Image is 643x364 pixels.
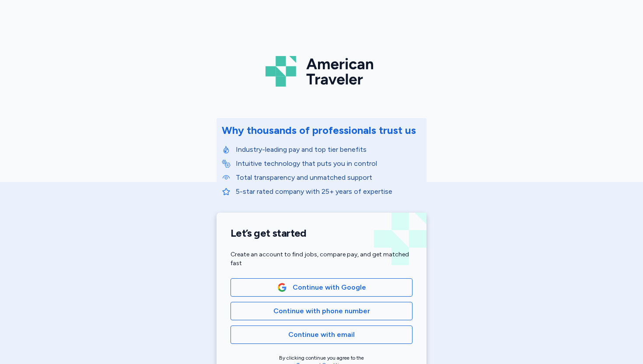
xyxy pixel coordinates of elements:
p: Total transparency and unmatched support [236,172,421,183]
span: Continue with Google [293,282,366,293]
img: Google Logo [277,283,287,292]
button: Continue with email [231,325,412,344]
div: Why thousands of professionals trust us [222,123,416,137]
p: Intuitive technology that puts you in control [236,158,421,169]
div: Create an account to find jobs, compare pay, and get matched fast [231,250,412,268]
p: Industry-leading pay and top tier benefits [236,144,421,155]
span: Continue with email [288,329,355,340]
img: Logo [266,52,377,90]
button: Google LogoContinue with Google [231,278,412,297]
p: 5-star rated company with 25+ years of expertise [236,186,421,197]
button: Continue with phone number [231,302,412,320]
span: Continue with phone number [273,306,370,316]
h1: Let’s get started [231,227,412,240]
